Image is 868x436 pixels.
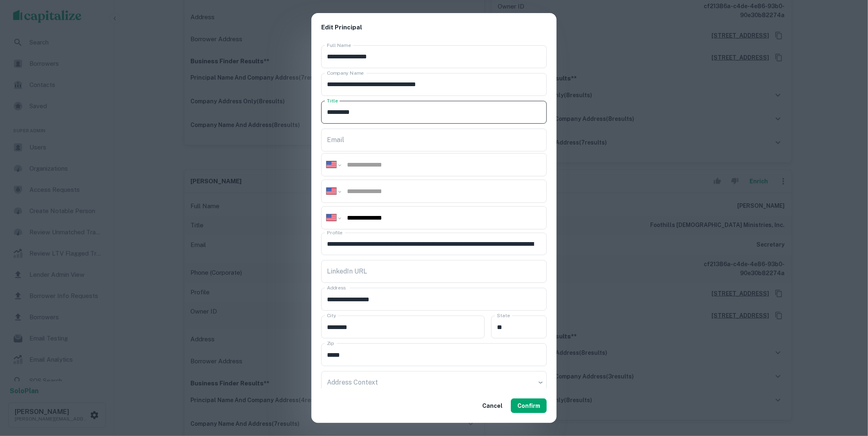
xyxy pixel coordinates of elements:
iframe: Chat Widget [827,371,868,410]
label: State [497,312,510,319]
h2: Edit Principal [311,13,557,42]
button: Cancel [479,398,506,413]
label: Zip [327,340,334,347]
label: Address [327,284,346,291]
label: City [327,312,336,319]
label: Title [327,97,338,104]
div: ​ [321,371,547,394]
label: Profile [327,229,342,236]
label: Company Name [327,69,364,76]
label: Full Name [327,42,351,49]
button: Confirm [511,398,547,413]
